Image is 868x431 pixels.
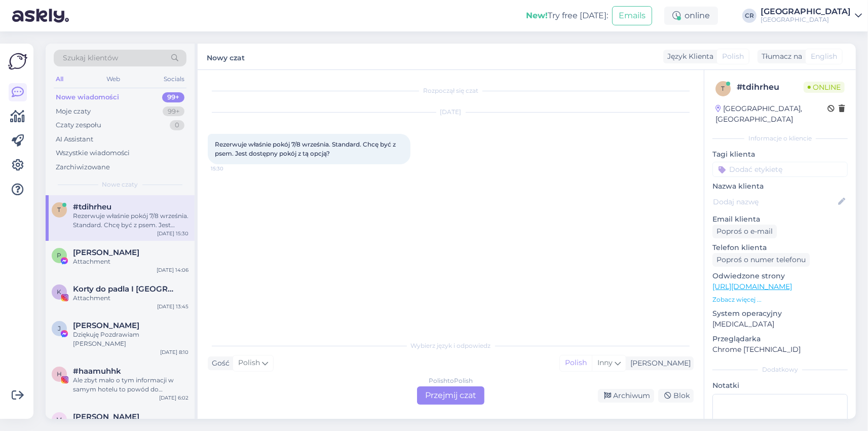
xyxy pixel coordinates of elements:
div: Nowe wiadomości [56,92,119,102]
input: Dodaj nazwę [713,196,836,207]
div: Archiwum [598,389,654,403]
span: J [58,325,61,332]
span: Polish [722,51,744,62]
div: [GEOGRAPHIC_DATA] [761,8,851,16]
div: [PERSON_NAME] [626,358,691,369]
div: Polish to Polish [429,376,473,385]
div: Zarchiwizowane [56,162,110,172]
span: Polish [238,357,260,369]
div: Blok [658,389,694,403]
div: 0 [170,120,184,130]
div: [DATE] 14:06 [157,266,188,274]
span: Inny [597,358,613,367]
span: Monika Adamczak-Malinowska [73,412,139,421]
a: [GEOGRAPHIC_DATA][GEOGRAPHIC_DATA] [761,8,862,24]
p: Nazwa klienta [712,181,848,192]
div: Czaty zespołu [56,120,101,130]
input: Dodać etykietę [712,162,848,177]
div: [DATE] [208,107,694,117]
span: t [58,206,61,213]
div: Rozpoczął się czat [208,86,694,95]
p: System operacyjny [712,308,848,319]
div: Język Klienta [663,51,713,62]
div: Wszystkie wiadomości [56,148,130,158]
button: Emails [612,6,652,25]
b: New! [526,11,548,20]
div: [GEOGRAPHIC_DATA], [GEOGRAPHIC_DATA] [715,103,827,125]
p: [MEDICAL_DATA] [712,319,848,330]
div: Poproś o numer telefonu [712,253,810,267]
div: [DATE] 8:10 [160,348,188,356]
div: Poproś o e-mail [712,225,777,238]
p: Telefon klienta [712,242,848,253]
span: Korty do padla I Szczecin [73,284,178,294]
div: Przejmij czat [417,386,484,405]
span: Jacek Dubicki [73,321,139,330]
p: Odwiedzone strony [712,271,848,281]
span: Szukaj klientów [63,53,118,63]
div: Web [105,73,123,86]
div: [DATE] 13:45 [157,303,188,310]
div: Tłumacz na [758,51,802,62]
div: Informacje o kliencie [712,134,848,143]
div: Dodatkowy [712,365,848,374]
span: h [57,370,62,378]
span: 15:30 [211,165,249,172]
div: Attachment [73,257,188,266]
div: [DATE] 15:30 [157,230,188,237]
p: Tagi klienta [712,149,848,160]
p: Zobacz więcej ... [712,295,848,304]
div: Try free [DATE]: [526,10,608,22]
div: Rezerwuje właśnie pokój 7/8 września. Standard. Chcę być z psem. Jest dostępny pokój z tą opcją? [73,211,188,230]
div: 99+ [163,106,184,117]
div: Ale zbyt mało o tym informacji w samym hotelu to powód do chwalenia się 😄 [73,376,188,394]
span: Online [804,82,845,93]
div: Gość [208,358,230,369]
span: P [57,252,62,259]
span: #tdihrheu [73,202,111,211]
p: Chrome [TECHNICAL_ID] [712,344,848,355]
p: Notatki [712,380,848,391]
p: Przeglądarka [712,334,848,344]
span: K [57,288,62,296]
span: Nowe czaty [102,180,138,189]
span: Rezerwuje właśnie pokój 7/8 września. Standard. Chcę być z psem. Jest dostępny pokój z tą opcją? [215,140,397,157]
span: #haamuhhk [73,367,121,376]
div: Polish [560,355,592,371]
p: Email klienta [712,214,848,225]
div: [DATE] 6:02 [159,394,188,402]
span: Paweł Tcho [73,248,139,257]
div: All [54,73,65,86]
div: # tdihrheu [737,81,804,93]
div: Moje czaty [56,106,91,117]
span: English [811,51,837,62]
div: AI Assistant [56,134,93,145]
div: 99+ [162,92,184,102]
span: t [722,85,725,92]
a: [URL][DOMAIN_NAME] [712,282,792,291]
span: M [57,416,62,423]
img: Askly Logo [8,52,27,71]
label: Nowy czat [207,50,245,63]
div: Socials [162,73,186,86]
div: Dziękuję Pozdrawiam [PERSON_NAME] [73,330,188,348]
div: Wybierz język i odpowiedz [208,341,694,350]
div: online [664,7,718,25]
div: Attachment [73,294,188,303]
div: CR [742,9,757,23]
div: [GEOGRAPHIC_DATA] [761,16,851,24]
